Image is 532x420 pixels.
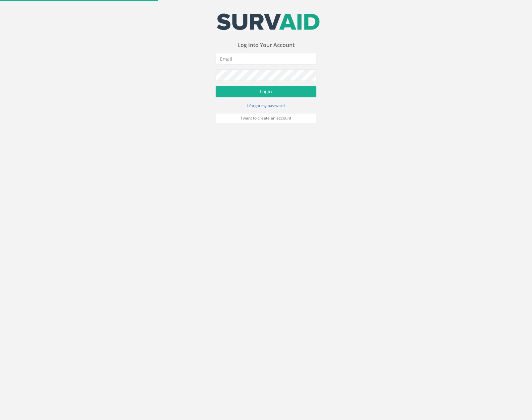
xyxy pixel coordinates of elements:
[216,53,316,64] input: Email
[247,102,285,108] a: I forgot my password
[216,42,316,48] h3: Log Into Your Account
[216,86,316,97] button: Login
[216,113,316,123] a: I want to create an account
[247,103,285,108] small: I forgot my password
